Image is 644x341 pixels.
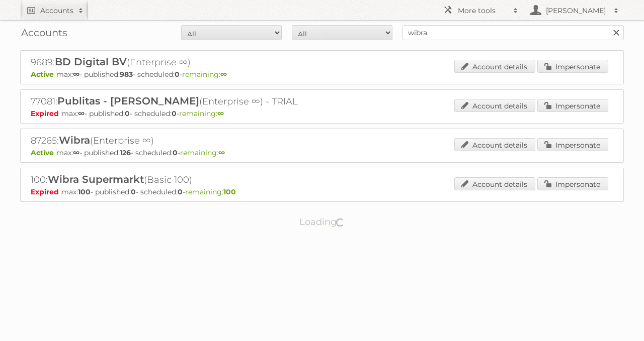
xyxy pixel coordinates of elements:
[218,148,225,157] strong: ∞
[31,148,613,157] p: max: - published: - scheduled: -
[125,109,130,118] strong: 0
[55,56,127,68] span: BD Digital BV
[223,187,236,196] strong: 100
[78,109,85,118] strong: ∞
[31,70,56,79] span: Active
[220,70,227,79] strong: ∞
[217,109,224,118] strong: ∞
[454,99,535,112] a: Account details
[48,173,144,185] span: Wibra Supermarkt
[537,60,608,73] a: Impersonate
[57,95,199,107] span: Publitas - [PERSON_NAME]
[31,109,613,118] p: max: - published: - scheduled: -
[31,148,56,157] span: Active
[31,187,61,196] span: Expired
[59,134,90,146] span: Wibra
[78,187,91,196] strong: 100
[454,138,535,151] a: Account details
[543,6,609,16] h2: [PERSON_NAME]
[182,70,227,79] span: remaining:
[172,109,177,118] strong: 0
[454,177,535,190] a: Account details
[73,70,79,79] strong: ∞
[73,148,79,157] strong: ∞
[31,173,383,186] h2: 100: (Basic 100)
[179,109,224,118] span: remaining:
[31,134,383,147] h2: 87265: (Enterprise ∞)
[180,148,225,157] span: remaining:
[268,212,377,232] p: Loading
[40,6,73,16] h2: Accounts
[178,187,183,196] strong: 0
[537,177,608,190] a: Impersonate
[31,109,61,118] span: Expired
[185,187,236,196] span: remaining:
[458,6,508,16] h2: More tools
[537,138,608,151] a: Impersonate
[31,187,613,196] p: max: - published: - scheduled: -
[31,95,383,108] h2: 77081: (Enterprise ∞) - TRIAL
[31,56,383,69] h2: 9689: (Enterprise ∞)
[175,70,180,79] strong: 0
[120,70,133,79] strong: 983
[173,148,178,157] strong: 0
[454,60,535,73] a: Account details
[120,148,131,157] strong: 126
[131,187,136,196] strong: 0
[31,70,613,79] p: max: - published: - scheduled: -
[537,99,608,112] a: Impersonate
